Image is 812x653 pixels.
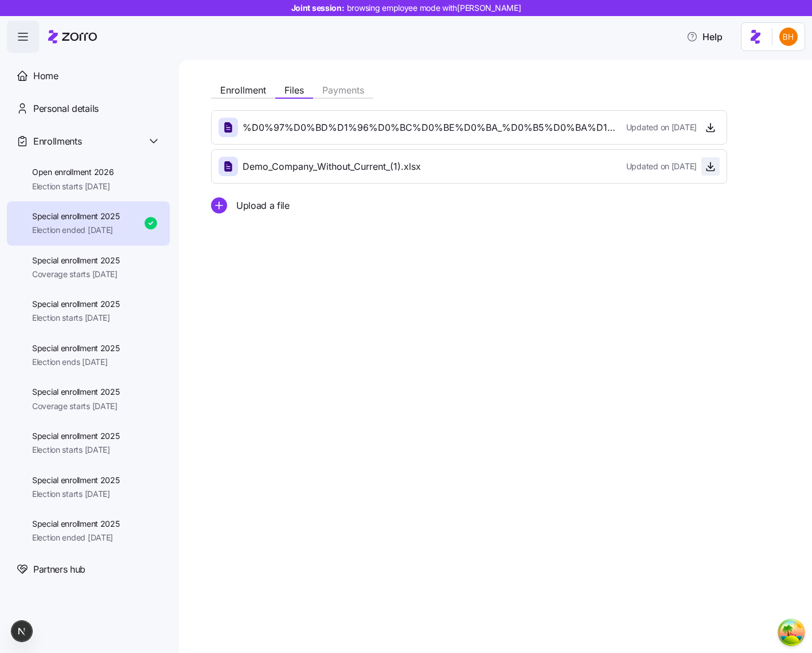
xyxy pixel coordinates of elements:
span: Election starts [DATE] [32,488,120,500]
span: Home [33,69,58,83]
span: Special enrollment 2025 [32,386,120,398]
span: Personal details [33,102,99,116]
span: Election starts [DATE] [32,312,120,324]
span: Election ended [DATE] [32,532,120,543]
span: Election ends [DATE] [32,356,120,368]
button: Open Tanstack query devtools [780,621,803,644]
svg: add icon [211,197,227,213]
span: Election ended [DATE] [32,224,120,236]
span: Special enrollment 2025 [32,211,120,222]
span: browsing employee mode with [PERSON_NAME] [347,2,521,14]
span: Special enrollment 2025 [32,430,120,442]
span: Open enrollment 2026 [32,166,114,178]
button: Help [677,25,732,48]
span: Payments [322,85,364,95]
span: %D0%97%D0%BD%D1%96%D0%BC%D0%BE%D0%BA_%D0%B5%D0%BA%D1%80%D0%B0%D0%BD%D0%B0_2025-09-25_%D0%BE_15.13... [243,121,617,135]
span: Help [686,30,723,44]
span: Coverage starts [DATE] [32,401,120,412]
span: Enrollments [33,134,81,149]
span: Special enrollment 2025 [32,475,120,486]
span: Election starts [DATE] [32,444,120,456]
span: Partners hub [33,562,85,577]
span: Election starts [DATE] [32,181,114,192]
span: Joint session: [291,2,521,14]
span: Updated on [DATE] [626,122,697,133]
span: Demo_Company_Without_Current_(1).xlsx [243,160,421,174]
span: Coverage starts [DATE] [32,269,120,280]
span: Special enrollment 2025 [32,255,120,266]
img: 4c75172146ef2474b9d2df7702cc87ce [779,28,798,46]
span: Special enrollment 2025 [32,298,120,310]
span: Upload a file [236,199,290,213]
span: Files [284,85,304,95]
span: Special enrollment 2025 [32,343,120,354]
span: Special enrollment 2025 [32,518,120,530]
span: Enrollment [220,85,266,95]
span: Updated on [DATE] [626,161,697,172]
